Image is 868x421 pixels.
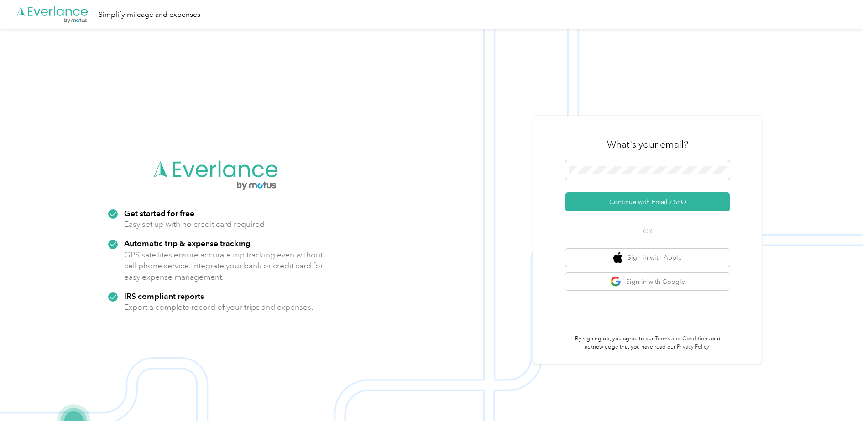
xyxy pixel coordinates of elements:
[124,238,251,248] strong: Automatic trip & expense tracking
[632,226,664,236] span: OR
[565,192,730,211] button: Continue with Email / SSO
[677,344,709,350] a: Privacy Policy
[610,276,622,288] img: google logo
[613,252,622,263] img: apple logo
[565,335,730,351] p: By signing up, you agree to our and acknowledge that you have read our .
[99,9,200,21] div: Simplify mileage and expenses
[124,208,194,218] strong: Get started for free
[565,273,730,291] button: google logoSign in with Google
[124,302,313,313] p: Export a complete record of your trips and expenses.
[124,249,324,283] p: GPS satellites ensure accurate trip tracking even without cell phone service. Integrate your bank...
[655,335,710,342] a: Terms and Conditions
[607,138,688,151] h3: What's your email?
[124,219,265,230] p: Easy set up with no credit card required
[565,249,730,267] button: apple logoSign in with Apple
[124,291,204,301] strong: IRS compliant reports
